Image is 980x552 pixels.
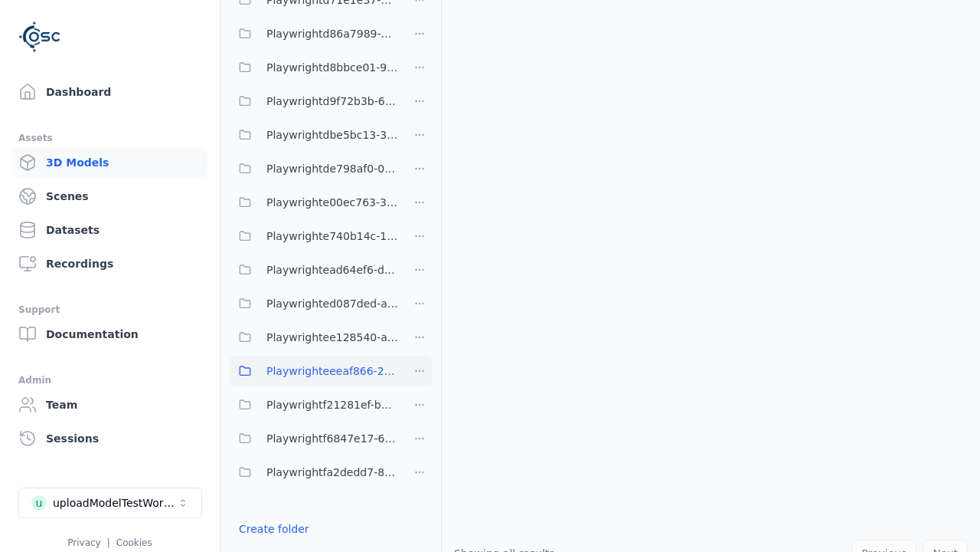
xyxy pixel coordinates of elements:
[266,463,398,481] span: Playwrightfa2dedd7-83d1-48b2-a06f-a16c3db01942
[107,537,110,548] span: |
[266,328,398,347] span: Playwrightee128540-aad7-45a2-a070-fbdd316a1489
[12,181,207,212] a: Scenes
[116,537,152,548] a: Cookies
[230,187,398,218] button: Playwrighte00ec763-3b0b-4d03-9489-ed8b5d98d4c1
[18,15,61,58] img: Logo
[230,322,398,353] button: Playwrightee128540-aad7-45a2-a070-fbdd316a1489
[18,129,201,147] div: Assets
[230,356,398,386] button: Playwrighteeeaf866-269f-4b5e-b563-26faa539d0cd
[239,521,309,537] a: Create folder
[12,147,207,178] a: 3D Models
[31,495,47,511] div: u
[266,429,398,448] span: Playwrightf6847e17-6f9b-42ed-b81f-0b69b1da4f4a
[53,495,177,511] div: uploadModelTestWorkspace
[266,58,398,77] span: Playwrightd8bbce01-9637-468c-8f59-1050d21f77ba
[230,255,398,285] button: Playwrightead64ef6-db1b-4d5a-b49f-5bade78b8f72
[18,301,201,319] div: Support
[18,371,201,389] div: Admin
[230,120,398,150] button: Playwrightdbe5bc13-38ef-4d2f-9329-2437cdbf626b
[230,389,398,420] button: Playwrightf21281ef-bbe4-4d9a-bb9a-5ca1779a30ca
[230,221,398,251] button: Playwrighte740b14c-14da-4387-887c-6b8e872d97ef
[266,261,398,279] span: Playwrightead64ef6-db1b-4d5a-b49f-5bade78b8f72
[230,457,398,488] button: Playwrightfa2dedd7-83d1-48b2-a06f-a16c3db01942
[12,248,207,279] a: Recordings
[230,52,398,83] button: Playwrightd8bbce01-9637-468c-8f59-1050d21f77ba
[266,159,398,178] span: Playwrightde798af0-0a13-4792-ac1d-0e6eb1e31492
[12,77,207,107] a: Dashboard
[266,227,398,245] span: Playwrighte740b14c-14da-4387-887c-6b8e872d97ef
[230,423,398,454] button: Playwrightf6847e17-6f9b-42ed-b81f-0b69b1da4f4a
[230,288,398,319] button: Playwrighted087ded-a26a-4a83-8be4-6dc480afe69a
[12,389,207,420] a: Team
[266,396,398,414] span: Playwrightf21281ef-bbe4-4d9a-bb9a-5ca1779a30ca
[230,153,398,184] button: Playwrightde798af0-0a13-4792-ac1d-0e6eb1e31492
[18,488,202,518] button: Select a workspace
[266,294,398,313] span: Playwrighted087ded-a26a-4a83-8be4-6dc480afe69a
[12,423,207,454] a: Sessions
[230,18,398,49] button: Playwrightd86a7989-a27e-4cc3-9165-73b2f9dacd14
[230,86,398,117] button: Playwrightd9f72b3b-66f5-4fd0-9c49-a6be1a64c72c
[266,25,398,43] span: Playwrightd86a7989-a27e-4cc3-9165-73b2f9dacd14
[67,537,100,548] a: Privacy
[266,193,398,212] span: Playwrighte00ec763-3b0b-4d03-9489-ed8b5d98d4c1
[266,362,398,380] span: Playwrighteeeaf866-269f-4b5e-b563-26faa539d0cd
[266,92,398,110] span: Playwrightd9f72b3b-66f5-4fd0-9c49-a6be1a64c72c
[12,215,207,245] a: Datasets
[230,515,318,543] button: Create folder
[12,319,207,350] a: Documentation
[266,126,398,144] span: Playwrightdbe5bc13-38ef-4d2f-9329-2437cdbf626b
